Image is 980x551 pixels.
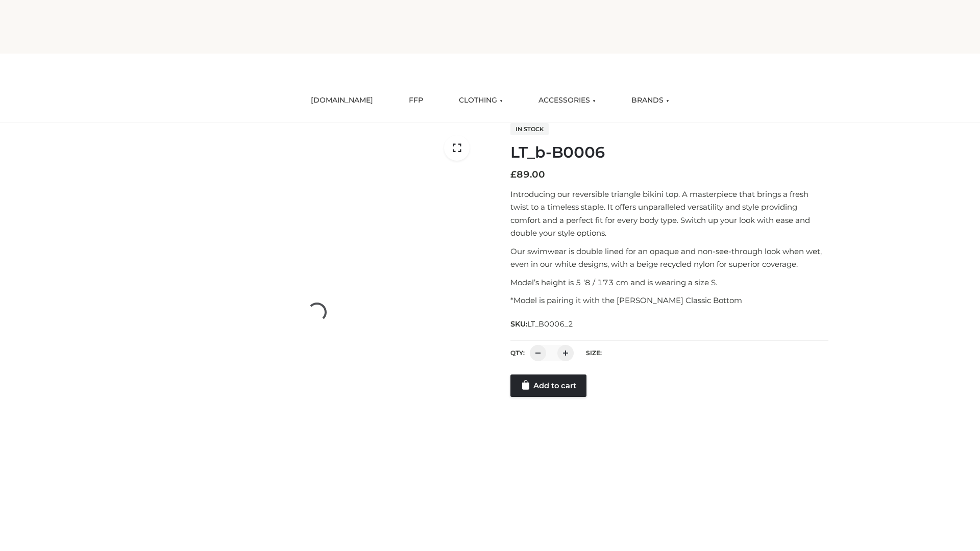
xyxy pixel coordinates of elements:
bdi: 89.00 [510,169,545,180]
a: FFP [401,89,431,112]
a: Add to cart [510,374,586,397]
h1: LT_b-B0006 [510,143,828,162]
label: Size: [586,349,602,357]
p: *Model is pairing it with the [PERSON_NAME] Classic Bottom [510,294,828,307]
p: Model’s height is 5 ‘8 / 173 cm and is wearing a size S. [510,276,828,289]
a: [DOMAIN_NAME] [303,89,381,112]
p: Our swimwear is double lined for an opaque and non-see-through look when wet, even in our white d... [510,245,828,271]
label: QTY: [510,349,525,357]
p: Introducing our reversible triangle bikini top. A masterpiece that brings a fresh twist to a time... [510,188,828,240]
a: ACCESSORIES [531,89,603,112]
span: LT_B0006_2 [527,319,573,329]
a: CLOTHING [451,89,510,112]
span: In stock [510,123,549,135]
span: £ [510,169,517,180]
span: SKU: [510,318,574,330]
a: BRANDS [624,89,677,112]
